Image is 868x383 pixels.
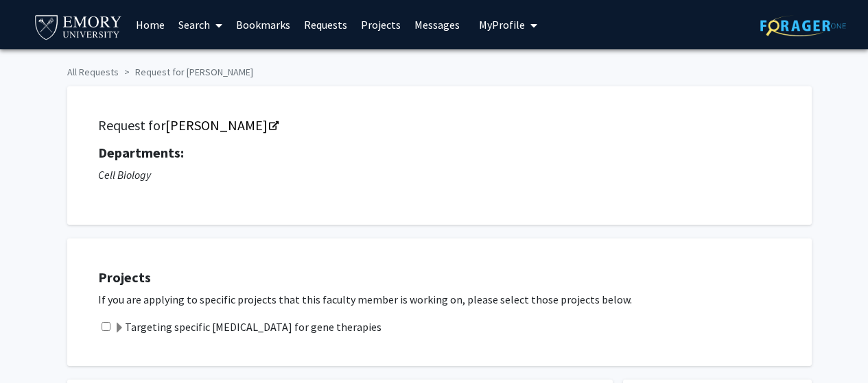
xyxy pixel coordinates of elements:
[119,65,253,79] li: Request for [PERSON_NAME]
[67,60,801,79] ol: breadcrumb
[172,1,229,49] a: Search
[129,1,172,49] a: Home
[297,1,354,49] a: Requests
[229,1,297,49] a: Bookmarks
[165,116,277,134] a: Opens in a new tab
[98,269,151,286] strong: Projects
[98,168,151,182] i: Cell Biology
[479,18,525,32] span: My Profile
[33,11,124,42] img: Emory University Logo
[67,66,119,78] a: All Requests
[408,1,467,49] a: Messages
[98,291,798,308] p: If you are applying to specific projects that this faculty member is working on, please select th...
[98,144,184,161] strong: Departments:
[354,1,408,49] a: Projects
[98,117,781,134] h5: Request for
[760,15,846,36] img: ForagerOne Logo
[114,319,382,335] label: Targeting specific [MEDICAL_DATA] for gene therapies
